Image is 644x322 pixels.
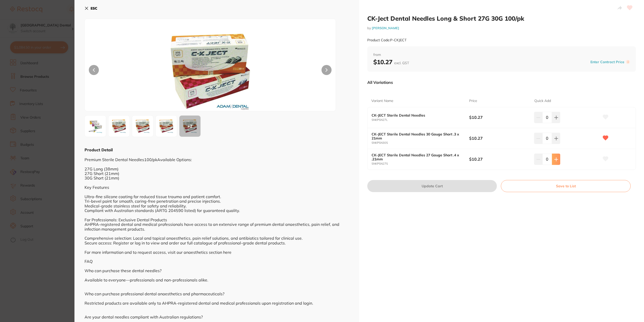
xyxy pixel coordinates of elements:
img: TjMwUy5qcGc [157,117,175,135]
label: i [626,60,630,64]
b: Product Detail [85,147,113,152]
button: Update Cart [367,180,497,192]
b: CK-JECT Sterile Dental Needles 27 Gauge Short .4 x .21mm [372,153,459,161]
b: $10.27 [373,58,409,66]
small: SNKPSN30S [372,141,469,145]
button: Save to List [501,180,631,192]
p: Quick Add [534,98,551,103]
b: CK-JECT Sterile Dental Needles [372,113,459,117]
b: $10.27 [469,135,528,141]
p: Price [469,98,477,103]
span: from [373,52,630,57]
img: TjI3Uy5qcGc [134,117,152,135]
b: $10.27 [469,115,528,120]
a: [PERSON_NAME] [372,26,399,30]
small: SNKPSN27S [372,162,469,165]
img: TjMwUy5qcGc [135,31,285,111]
small: SNKPSN27L [372,118,469,122]
button: Enter Contract Price [589,60,626,64]
button: ESC [85,4,97,13]
b: ESC [91,6,97,11]
button: +2 [179,115,201,137]
b: CK-JECT Sterile Dental Needles 30 Gauge Short .3 x 21mm [372,132,459,140]
div: + 2 [179,116,200,137]
b: $10.27 [469,156,528,162]
small: by [367,26,636,30]
p: All Variations [367,80,393,85]
img: RUNULmpwZw [86,117,104,135]
span: excl. GST [394,61,409,65]
small: Product Code: P-CKJECT [367,38,407,42]
img: TjI3TC5qcGc [110,117,128,135]
h2: CK-Ject Dental Needles Long & Short 27G 30G 100/pk [367,15,636,22]
p: Variant Name [371,98,393,103]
